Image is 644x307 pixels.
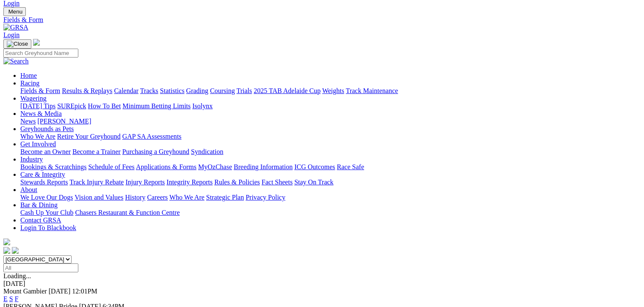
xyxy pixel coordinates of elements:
[3,263,78,272] input: Select date
[122,102,191,110] a: Minimum Betting Limits
[20,87,641,95] div: Racing
[236,87,252,94] a: Trials
[7,41,28,47] img: Close
[3,49,78,58] input: Search
[20,148,641,156] div: Get Involved
[37,118,91,125] a: [PERSON_NAME]
[3,7,26,16] button: Toggle navigation
[3,16,641,24] a: Fields & Form
[20,209,641,217] div: Bar & Dining
[122,148,189,155] a: Purchasing a Greyhound
[72,288,97,295] span: 12:01PM
[20,186,37,193] a: About
[3,31,19,38] a: Login
[262,178,293,186] a: Fact Sheets
[125,178,165,186] a: Injury Reports
[254,87,321,94] a: 2025 TAB Adelaide Cup
[3,295,8,302] a: E
[62,87,112,94] a: Results & Replays
[122,133,182,140] a: GAP SA Assessments
[337,163,364,170] a: Race Safe
[20,224,76,231] a: Login To Blackbook
[114,87,138,94] a: Calendar
[3,58,29,65] img: Search
[3,238,10,245] img: logo-grsa-white.png
[57,133,121,140] a: Retire Your Greyhound
[12,247,19,254] img: twitter.svg
[3,288,47,295] span: Mount Gambier
[15,295,19,302] a: F
[20,87,60,94] a: Fields & Form
[20,148,71,155] a: Become an Owner
[125,194,145,201] a: History
[186,87,208,94] a: Grading
[33,39,40,46] img: logo-grsa-white.png
[20,163,641,171] div: Industry
[20,102,641,110] div: Wagering
[294,178,333,186] a: Stay On Track
[166,178,213,186] a: Integrity Reports
[49,288,71,295] span: [DATE]
[20,209,73,216] a: Cash Up Your Club
[322,87,344,94] a: Weights
[20,178,641,186] div: Care & Integrity
[20,140,56,148] a: Get Involved
[3,280,641,288] div: [DATE]
[20,201,58,208] a: Bar & Dining
[3,247,10,254] img: facebook.svg
[20,217,61,224] a: Contact GRSA
[3,39,31,49] button: Toggle navigation
[20,178,68,186] a: Stewards Reports
[20,118,36,125] a: News
[234,163,293,170] a: Breeding Information
[69,178,124,186] a: Track Injury Rebate
[169,194,205,201] a: Who We Are
[3,272,31,280] span: Loading...
[160,87,185,94] a: Statistics
[20,72,37,79] a: Home
[20,125,74,132] a: Greyhounds as Pets
[57,102,86,110] a: SUREpick
[246,194,285,201] a: Privacy Policy
[191,148,223,155] a: Syndication
[20,102,55,110] a: [DATE] Tips
[198,163,232,170] a: MyOzChase
[140,87,158,94] a: Tracks
[20,156,43,163] a: Industry
[88,163,134,170] a: Schedule of Fees
[20,133,55,140] a: Who We Are
[9,295,13,302] a: S
[346,87,398,94] a: Track Maintenance
[72,148,121,155] a: Become a Trainer
[8,8,22,15] span: Menu
[20,163,86,170] a: Bookings & Scratchings
[3,24,28,31] img: GRSA
[20,110,62,117] a: News & Media
[214,178,260,186] a: Rules & Policies
[20,171,65,178] a: Care & Integrity
[20,194,73,201] a: We Love Our Dogs
[75,194,123,201] a: Vision and Values
[75,209,180,216] a: Chasers Restaurant & Function Centre
[210,87,235,94] a: Coursing
[20,194,641,201] div: About
[147,194,168,201] a: Careers
[192,102,213,110] a: Isolynx
[88,102,121,110] a: How To Bet
[20,118,641,125] div: News & Media
[20,133,641,140] div: Greyhounds as Pets
[206,194,244,201] a: Strategic Plan
[20,79,39,87] a: Racing
[20,95,47,102] a: Wagering
[136,163,196,170] a: Applications & Forms
[294,163,335,170] a: ICG Outcomes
